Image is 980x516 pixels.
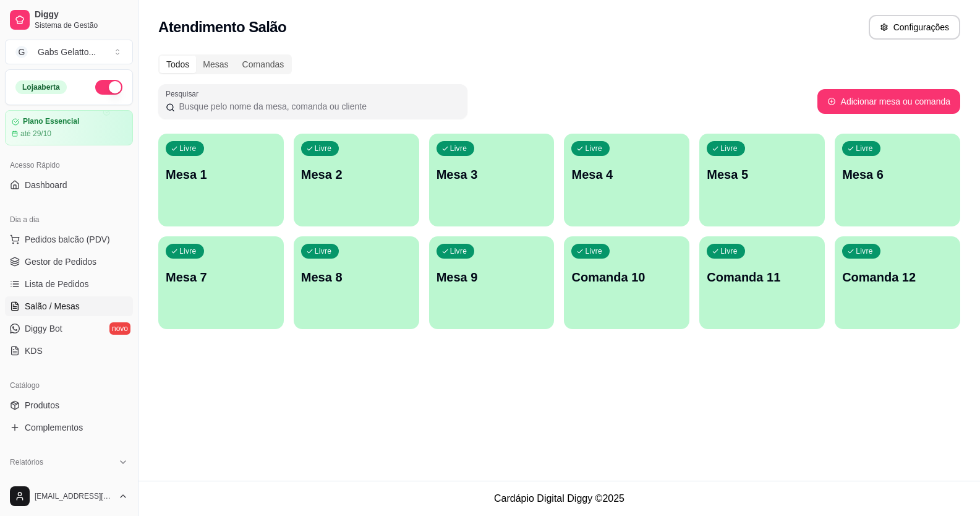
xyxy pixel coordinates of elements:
[707,166,817,183] p: Mesa 5
[869,15,960,40] button: Configurações
[437,166,547,183] p: Mesa 3
[699,134,825,226] button: LivreMesa 5
[5,341,133,361] a: KDS
[315,246,332,256] p: Livre
[5,175,133,195] a: Dashboard
[429,236,555,329] button: LivreMesa 9
[25,421,83,434] span: Complementos
[5,376,133,395] div: Catálogo
[23,117,79,126] article: Plano Essencial
[564,236,689,329] button: LivreComanda 10
[450,246,467,256] p: Livre
[166,269,276,286] p: Mesa 7
[25,256,96,268] span: Gestor de Pedidos
[856,144,873,153] p: Livre
[166,166,276,183] p: Mesa 1
[5,472,133,492] a: Relatórios de vendas
[5,210,133,230] div: Dia a dia
[25,278,89,290] span: Lista de Pedidos
[25,300,80,312] span: Salão / Mesas
[35,491,113,501] span: [EMAIL_ADDRESS][DOMAIN_NAME]
[25,322,62,335] span: Diggy Bot
[5,5,133,35] a: DiggySistema de Gestão
[179,144,197,153] p: Livre
[5,395,133,415] a: Produtos
[564,134,689,226] button: LivreMesa 4
[95,80,122,95] button: Alterar Status
[450,144,467,153] p: Livre
[294,134,419,226] button: LivreMesa 2
[585,246,602,256] p: Livre
[5,481,133,511] button: [EMAIL_ADDRESS][DOMAIN_NAME]
[38,46,96,58] div: Gabs Gelatto ...
[5,274,133,294] a: Lista de Pedidos
[720,144,738,153] p: Livre
[35,20,128,30] span: Sistema de Gestão
[835,236,960,329] button: LivreComanda 12
[5,230,133,249] button: Pedidos balcão (PDV)
[196,56,235,73] div: Mesas
[699,236,825,329] button: LivreComanda 11
[585,144,602,153] p: Livre
[5,319,133,338] a: Diggy Botnovo
[158,236,284,329] button: LivreMesa 7
[5,418,133,437] a: Complementos
[160,56,196,73] div: Todos
[15,80,67,94] div: Loja aberta
[158,17,286,37] h2: Atendimento Salão
[817,89,960,114] button: Adicionar mesa ou comanda
[5,110,133,145] a: Plano Essencialaté 29/10
[571,166,682,183] p: Mesa 4
[301,269,412,286] p: Mesa 8
[15,46,28,58] span: G
[437,269,547,286] p: Mesa 9
[158,134,284,226] button: LivreMesa 1
[294,236,419,329] button: LivreMesa 8
[315,144,332,153] p: Livre
[175,100,460,113] input: Pesquisar
[571,269,682,286] p: Comanda 10
[166,88,203,99] label: Pesquisar
[25,233,110,246] span: Pedidos balcão (PDV)
[20,129,51,139] article: até 29/10
[35,9,128,20] span: Diggy
[5,296,133,316] a: Salão / Mesas
[5,40,133,64] button: Select a team
[835,134,960,226] button: LivreMesa 6
[25,476,106,488] span: Relatórios de vendas
[842,269,953,286] p: Comanda 12
[5,155,133,175] div: Acesso Rápido
[5,252,133,272] a: Gestor de Pedidos
[301,166,412,183] p: Mesa 2
[720,246,738,256] p: Livre
[236,56,291,73] div: Comandas
[842,166,953,183] p: Mesa 6
[179,246,197,256] p: Livre
[10,457,43,467] span: Relatórios
[25,179,67,191] span: Dashboard
[25,345,43,357] span: KDS
[707,269,817,286] p: Comanda 11
[429,134,555,226] button: LivreMesa 3
[25,399,59,411] span: Produtos
[138,481,980,516] footer: Cardápio Digital Diggy © 2025
[856,246,873,256] p: Livre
